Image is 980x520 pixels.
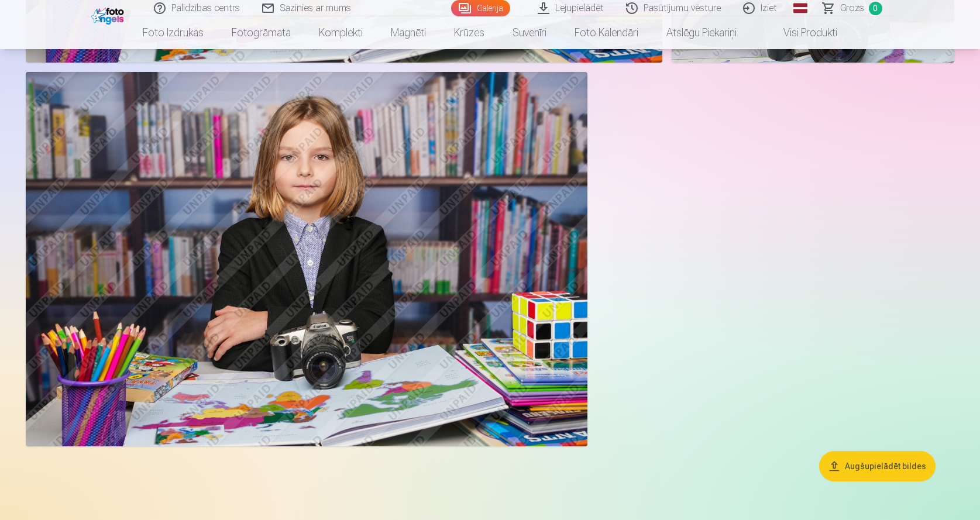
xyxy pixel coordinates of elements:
[218,16,305,49] a: Fotogrāmata
[129,16,218,49] a: Foto izdrukas
[440,16,498,49] a: Krūzes
[377,16,440,49] a: Magnēti
[840,1,864,15] span: Grozs
[652,16,751,49] a: Atslēgu piekariņi
[305,16,377,49] a: Komplekti
[498,16,561,49] a: Suvenīri
[561,16,652,49] a: Foto kalendāri
[91,5,127,25] img: /fa1
[751,16,851,49] a: Visi produkti
[869,2,882,15] span: 0
[819,451,936,481] button: Augšupielādēt bildes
